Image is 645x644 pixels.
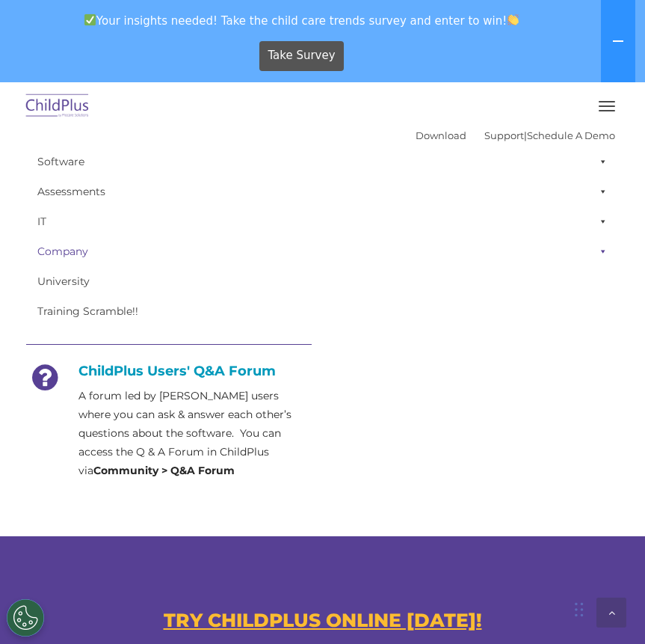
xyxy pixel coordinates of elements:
a: IT [30,206,615,236]
a: TRY CHILDPLUS ONLINE [DATE]! [164,609,482,631]
a: Software [30,147,615,177]
img: 👏 [507,14,519,25]
img: ✅ [84,14,96,25]
a: Assessments [30,177,615,206]
a: Schedule A Demo [527,129,615,141]
span: Your insights needed! Take the child care trends survey and enter to win! [6,6,598,35]
a: Download [416,129,466,141]
strong: Community > Q&A Forum [93,464,235,477]
a: University [30,266,615,296]
a: Support [484,129,524,141]
img: ChildPlus by Procare Solutions [22,89,93,124]
a: Take Survey [259,41,344,71]
p: A forum led by [PERSON_NAME] users where you can ask & answer each other’s questions about the so... [78,387,312,480]
a: Training Scramble!! [30,296,615,326]
a: Company [30,236,615,266]
font: | [416,129,615,141]
h4: ChildPlus Users' Q&A Forum [26,363,312,379]
div: Drag [575,587,584,632]
iframe: Chat Widget [401,482,645,644]
button: Cookies Settings [7,599,44,637]
span: Take Survey [268,43,335,69]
